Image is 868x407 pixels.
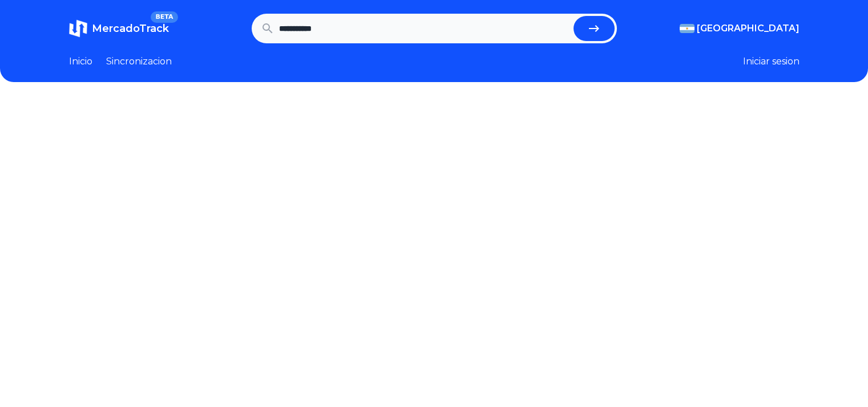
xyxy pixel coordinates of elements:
[69,19,169,38] a: MercadoTrackBETA
[69,55,92,68] a: Inicio
[680,24,695,33] img: Argentina
[106,55,172,68] a: Sincronizacion
[69,19,87,38] img: MercadoTrack
[743,55,800,68] button: Iniciar sesion
[92,22,169,35] span: MercadoTrack
[151,11,177,23] span: BETA
[697,22,800,35] span: [GEOGRAPHIC_DATA]
[680,22,800,35] button: [GEOGRAPHIC_DATA]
